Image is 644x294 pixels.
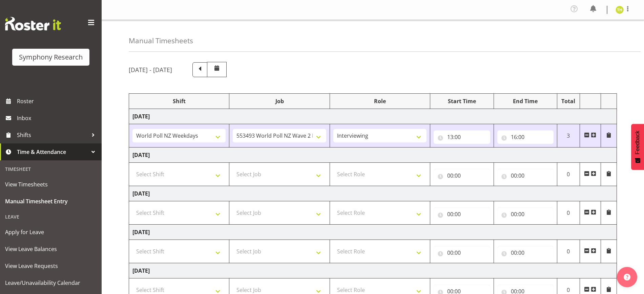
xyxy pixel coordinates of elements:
[497,207,554,221] input: Click to select...
[2,176,100,193] a: View Timesheets
[129,186,617,201] td: [DATE]
[631,124,644,170] button: Feedback - Show survey
[434,169,490,182] input: Click to select...
[129,66,172,73] h5: [DATE] - [DATE]
[5,261,97,271] span: View Leave Requests
[17,96,98,106] span: Roster
[129,263,617,278] td: [DATE]
[2,257,100,274] a: View Leave Requests
[129,37,193,45] h4: Manual Timesheets
[434,130,490,144] input: Click to select...
[17,147,88,157] span: Time & Attendance
[2,274,100,291] a: Leave/Unavailability Calendar
[497,246,554,259] input: Click to select...
[557,124,580,148] td: 3
[497,97,554,105] div: End Time
[2,193,100,210] a: Manual Timesheet Entry
[434,97,490,105] div: Start Time
[2,241,100,257] a: View Leave Balances
[333,97,427,105] div: Role
[497,130,554,144] input: Click to select...
[129,109,617,124] td: [DATE]
[557,240,580,263] td: 0
[233,97,326,105] div: Job
[17,113,98,123] span: Inbox
[616,6,624,14] img: tristan-healley11868.jpg
[2,224,100,241] a: Apply for Leave
[5,227,97,237] span: Apply for Leave
[434,207,490,221] input: Click to select...
[497,169,554,182] input: Click to select...
[5,17,61,30] img: Rosterit website logo
[5,278,97,288] span: Leave/Unavailability Calendar
[561,97,576,105] div: Total
[2,210,100,224] div: Leave
[17,130,88,140] span: Shifts
[557,201,580,225] td: 0
[129,225,617,240] td: [DATE]
[5,179,97,189] span: View Timesheets
[624,274,630,280] img: help-xxl-2.png
[132,97,226,105] div: Shift
[2,162,100,176] div: Timesheet
[19,52,83,62] div: Symphony Research
[5,196,97,206] span: Manual Timesheet Entry
[557,163,580,186] td: 0
[5,244,97,254] span: View Leave Balances
[129,148,617,163] td: [DATE]
[434,246,490,259] input: Click to select...
[635,131,641,154] span: Feedback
